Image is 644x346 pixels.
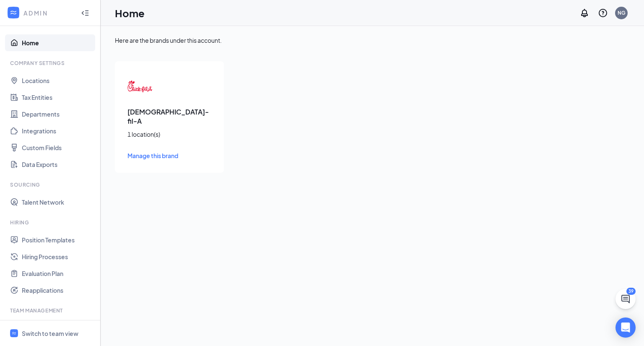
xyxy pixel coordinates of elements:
div: Company Settings [10,60,92,67]
a: Home [22,34,93,51]
button: ChatActive [615,289,636,309]
a: Talent Network [22,194,93,211]
a: Manage this brand [127,151,211,160]
div: 39 [626,288,636,295]
a: Tax Entities [22,89,93,106]
div: ADMIN [23,9,73,17]
a: Data Exports [22,156,93,173]
svg: ChatActive [621,294,631,304]
a: Hiring Processes [22,248,93,265]
svg: WorkstreamLogo [9,8,18,17]
h3: [DEMOGRAPHIC_DATA]-fil-A [127,107,211,126]
svg: WorkstreamLogo [11,330,17,336]
a: Locations [22,72,93,89]
svg: Notifications [579,8,589,18]
a: Evaluation Plan [22,265,93,282]
a: Custom Fields [22,139,93,156]
a: Departments [22,106,93,122]
h1: Home [115,6,145,20]
img: Chick-fil-A logo [127,74,153,99]
svg: Collapse [81,9,89,17]
div: Switch to team view [22,329,78,338]
div: NG [618,9,626,16]
div: Team Management [10,307,92,314]
span: Manage this brand [127,152,178,159]
a: Integrations [22,122,93,139]
div: 1 location(s) [127,130,211,138]
div: Hiring [10,219,92,226]
div: Here are the brands under this account. [115,36,630,44]
div: Sourcing [10,181,92,188]
a: Reapplications [22,282,93,299]
a: Position Templates [22,232,93,248]
div: Open Intercom Messenger [615,317,636,338]
svg: QuestionInfo [598,8,608,18]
